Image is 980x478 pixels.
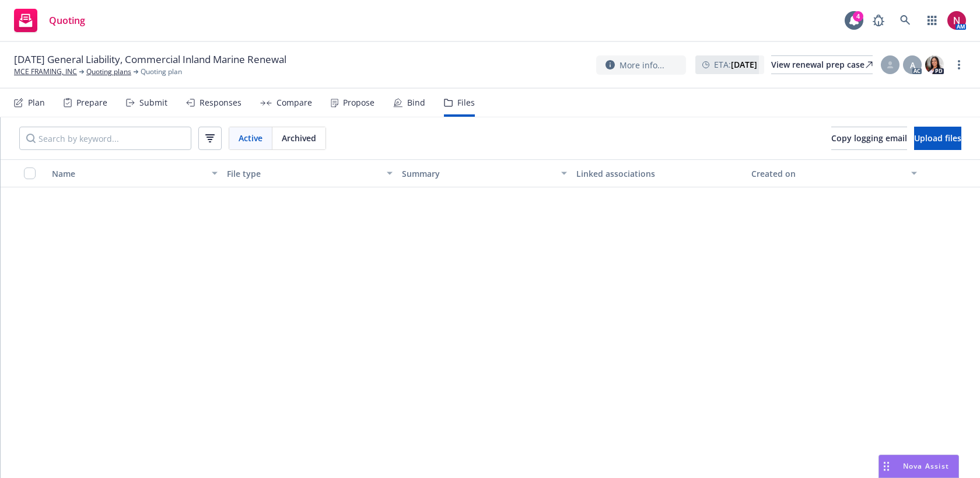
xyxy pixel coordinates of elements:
span: Copy logging email [831,132,907,144]
div: Bind [407,98,425,107]
img: photo [947,11,966,30]
div: Files [457,98,475,107]
span: Upload files [914,132,961,144]
input: Search by keyword... [19,127,191,150]
a: Quoting [9,4,90,37]
a: View renewal prep case [771,55,873,74]
button: File type [222,159,397,187]
div: Name [52,168,205,180]
div: Linked associations [576,168,742,180]
span: Active [239,132,262,144]
button: Linked associations [572,159,747,187]
div: Prepare [76,98,107,107]
div: File type [227,168,380,180]
div: Compare [276,98,312,107]
span: A [910,59,915,71]
button: More info... [596,55,686,75]
button: Created on [747,159,922,187]
span: ETA : [714,58,757,71]
button: Copy logging email [831,127,907,150]
a: Search [894,9,917,32]
img: photo [925,55,944,74]
a: more [952,58,966,72]
a: Switch app [921,9,944,32]
div: Submit [139,98,167,107]
span: [DATE] General Liability, Commercial Inland Marine Renewal [14,53,286,67]
span: Nova Assist [903,461,949,471]
span: Quoting [49,16,85,25]
div: Summary [402,168,555,180]
a: Report a Bug [867,9,890,32]
div: 4 [853,11,863,22]
span: More info... [619,59,664,71]
div: Propose [343,98,374,107]
div: View renewal prep case [771,56,873,74]
span: Quoting plan [141,67,182,77]
button: Summary [397,159,572,187]
button: Upload files [914,127,961,150]
div: Drag to move [879,455,894,477]
input: Select all [24,168,36,179]
span: Archived [282,132,316,144]
div: Created on [751,168,904,180]
a: MCE FRAMING, INC [14,67,77,77]
div: Plan [28,98,45,107]
a: Quoting plans [86,67,131,77]
button: Nova Assist [878,455,959,478]
div: Responses [199,98,242,107]
button: Name [47,159,222,187]
strong: [DATE] [731,59,757,70]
